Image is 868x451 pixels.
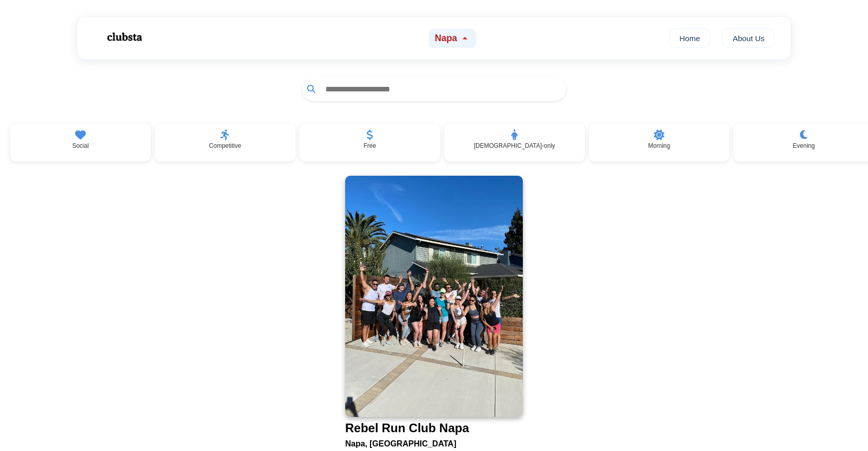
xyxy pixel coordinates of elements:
[209,142,241,149] p: Competitive
[793,142,815,149] p: Evening
[435,33,457,44] span: Napa
[669,28,710,48] a: Home
[648,142,670,149] p: Morning
[72,142,89,149] p: Social
[363,142,376,149] p: Free
[345,435,523,448] div: Napa, [GEOGRAPHIC_DATA]
[345,421,469,435] div: Rebel Run Club Napa
[345,176,523,417] img: Rebel Run Club Napa
[93,24,154,50] img: Logo
[474,142,555,149] p: [DEMOGRAPHIC_DATA]-only
[722,28,775,48] a: About Us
